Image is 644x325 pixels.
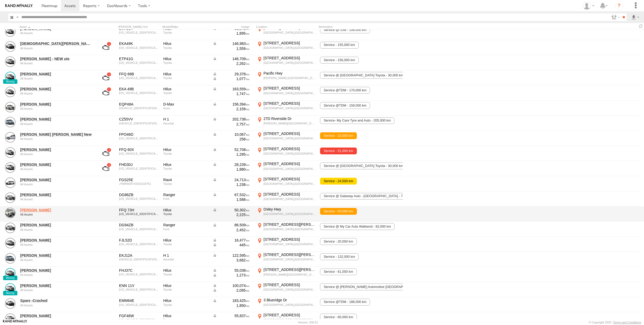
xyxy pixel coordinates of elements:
[256,101,317,115] label: Click to View Current Location
[320,223,394,230] span: Service @ My Car Auto Wallsend - 92,000 km
[96,72,115,84] a: View Asset with Fault/s
[20,268,92,273] a: [PERSON_NAME]
[20,107,92,110] div: undefined
[213,117,250,122] div: Data from Vehicle CANbus
[638,24,644,29] span: Refresh
[119,238,160,243] div: FJL52D
[20,304,92,307] div: undefined
[163,182,209,185] div: Toyota
[20,223,92,227] a: [PERSON_NAME]
[3,320,27,325] a: Visit our Website
[263,122,316,125] div: [PERSON_NAME][GEOGRAPHIC_DATA],[GEOGRAPHIC_DATA]
[263,207,316,212] div: Oxley Hwy
[256,298,317,312] label: Click to View Current Location
[119,283,160,288] div: ENN 11V
[20,117,92,122] a: [PERSON_NAME]
[320,148,357,154] span: Service - 51,000 km
[256,237,317,251] label: Click to View Current Location
[163,167,209,170] div: Toyota
[213,243,250,247] div: Data from Vehicle CANbus
[163,177,209,182] div: Rav4
[320,208,357,215] span: Service - 50,000 km
[20,313,92,318] a: [PERSON_NAME]
[5,147,16,158] a: View Asset Details
[119,87,160,91] div: EKA 49B
[213,303,250,308] div: 1,850
[5,41,16,52] a: View Asset Details
[163,283,209,288] div: Hilux
[213,122,250,127] div: 2,757
[613,321,641,324] a: Terms and Conditions
[213,228,250,232] div: 2,452
[119,182,160,185] div: JTMRW3FVOOD218751
[5,162,16,173] a: View Asset Details
[5,72,16,82] a: View Asset Details
[213,56,250,61] div: Data from Vehicle CANbus
[119,162,160,167] div: FHD30J
[119,102,160,107] div: EQP48A
[256,86,317,100] label: Click to View Current Location
[263,242,316,246] div: [GEOGRAPHIC_DATA],[GEOGRAPHIC_DATA]
[320,72,407,79] span: Service @ Cardiff Toyota - 30,000 km
[320,162,407,169] span: Service @ Penrith Toyota - 30,000 km
[163,208,209,212] div: Hilux
[213,87,250,91] div: Data from Vehicle CANbus
[163,147,209,152] div: Hilux
[163,243,209,246] div: Toyota
[5,313,16,324] a: View Asset Details
[20,167,92,171] div: undefined
[320,314,357,321] span: Service - 60,000 km
[263,86,316,91] div: [STREET_ADDRESS]
[213,192,250,197] div: Data from Vehicle CANbus
[256,71,317,85] label: Click to View Current Location
[119,46,160,49] div: MR0CB3DB805660215
[5,4,33,8] img: rand-logo.svg
[263,313,316,317] div: [STREET_ADDRESS]
[263,303,316,307] div: [GEOGRAPHIC_DATA],[GEOGRAPHIC_DATA]
[213,41,250,46] div: Data from Vehicle CANbus
[213,147,250,152] div: Data from Vehicle CANbus
[119,31,160,34] div: MR0CB3DB805663471
[213,167,250,172] div: 1,880
[20,92,92,95] div: undefined
[263,137,316,140] div: [GEOGRAPHIC_DATA],[GEOGRAPHIC_DATA]
[263,182,316,186] div: [GEOGRAPHIC_DATA],[GEOGRAPHIC_DATA]
[5,283,16,294] a: View Asset Details
[213,223,250,227] div: Data from Vehicle CANbus
[213,197,250,202] div: 1,588
[5,177,16,188] a: View Asset Details
[163,46,209,49] div: Toyota
[589,321,641,324] div: © Copyright 2025 -
[213,313,250,318] div: Data from Vehicle CANbus
[213,283,250,288] div: Data from Vehicle CANbus
[20,192,92,197] a: [PERSON_NAME]
[119,147,160,152] div: FFQ 60X
[163,223,209,227] div: Ranger
[163,197,209,200] div: Ford
[263,288,316,291] div: [GEOGRAPHIC_DATA],[GEOGRAPHIC_DATA]
[119,212,160,216] div: JTELV73J807806179
[119,253,160,258] div: EKJ12A
[163,152,209,155] div: Toyota
[213,253,250,258] div: Data from Vehicle CANbus
[20,56,92,61] a: [PERSON_NAME] - NEW ute
[263,258,316,261] div: [GEOGRAPHIC_DATA],[GEOGRAPHIC_DATA]
[20,253,92,258] a: [PERSON_NAME]
[5,117,16,127] a: View Asset Details
[163,61,209,64] div: Toyota
[213,258,250,263] div: 3,682
[163,268,209,273] div: Hilux
[320,193,420,200] span: Service @ Gateway Auto - Fairy Meadow - 76,000 km
[119,288,160,291] div: MR0KA3CD701257531
[263,146,316,151] div: [STREET_ADDRESS]
[119,41,160,46] div: EKA49K
[119,56,160,61] div: ETP41G
[263,152,316,155] div: [GEOGRAPHIC_DATA],[GEOGRAPHIC_DATA]
[298,321,318,324] div: Version: 309.01
[119,76,160,80] div: MR0KA3CD701215182
[163,107,209,110] div: Isuzu
[256,192,317,206] label: Click to View Current Location
[263,116,316,121] div: 27D Riverside Dr
[163,117,209,122] div: H 1
[256,222,317,236] label: Click to View Current Location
